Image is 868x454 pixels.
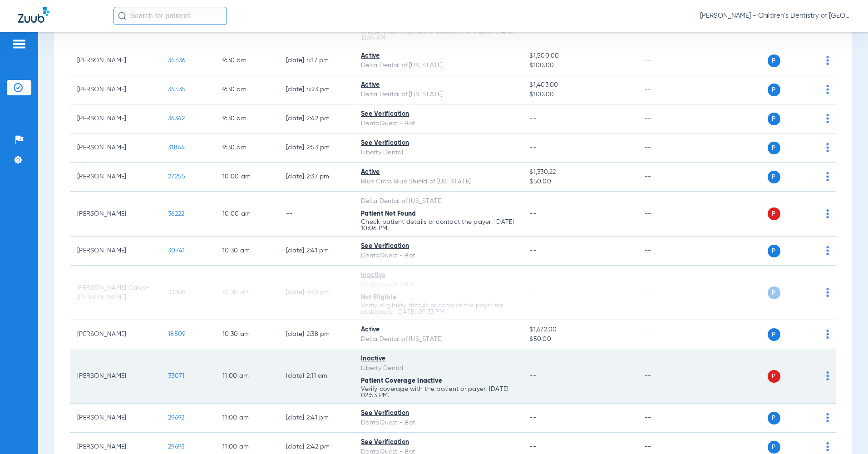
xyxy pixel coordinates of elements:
img: hamburger-icon [12,39,26,49]
img: group-dot-blue.svg [826,246,829,255]
span: -- [529,247,536,254]
td: [DATE] 4:17 PM [279,46,354,75]
span: 34535 [168,86,186,93]
img: Zuub Logo [18,7,49,23]
img: group-dot-blue.svg [826,371,829,380]
td: [PERSON_NAME] [70,104,161,133]
img: group-dot-blue.svg [826,114,829,123]
img: group-dot-blue.svg [826,143,829,152]
div: DentaQuest - Bot [361,280,515,290]
div: DentaQuest - Bot [361,119,515,128]
td: [PERSON_NAME] [70,133,161,163]
div: Inactive [361,271,515,280]
div: Active [361,325,515,335]
td: [PERSON_NAME] [70,237,161,266]
td: 10:00 AM [215,163,279,192]
span: P [768,207,780,220]
span: $100.00 [529,61,630,70]
td: 9:30 AM [215,46,279,75]
div: Active [361,51,515,61]
td: 9:30 AM [215,104,279,133]
td: 11:00 AM [215,404,279,433]
td: [DATE] 4:23 PM [279,75,354,104]
span: P [768,171,780,183]
div: Blue Cross Blue Shield of [US_STATE] [361,177,515,187]
span: 36342 [168,115,185,122]
img: group-dot-blue.svg [826,56,829,65]
td: -- [637,46,699,75]
div: Delta Dental of [US_STATE] [361,197,515,206]
td: -- [637,266,699,320]
span: -- [529,289,536,296]
td: [PERSON_NAME] [70,192,161,237]
div: Delta Dental of [US_STATE] [361,335,515,344]
td: [DATE] 2:37 PM [279,163,354,192]
td: 10:00 AM [215,192,279,237]
span: $50.00 [529,335,630,344]
div: See Verification [361,242,515,251]
td: [PERSON_NAME] [70,75,161,104]
span: Patient Coverage Inactive [361,378,442,384]
div: Delta Dental of [US_STATE] [361,90,515,99]
span: [PERSON_NAME] - Children's Dentistry of [GEOGRAPHIC_DATA] [700,11,850,20]
td: [PERSON_NAME] [70,163,161,192]
span: P [768,328,780,341]
span: P [768,370,780,383]
span: $50.00 [529,177,630,187]
span: P [768,84,780,96]
div: See Verification [361,138,515,148]
div: See Verification [361,109,515,119]
div: Inactive [361,354,515,364]
span: 29693 [168,444,184,450]
td: [PERSON_NAME] [70,404,161,433]
td: -- [637,104,699,133]
span: P [768,113,780,125]
td: -- [279,192,354,237]
span: $1,500.00 [529,51,630,61]
span: $1,403.00 [529,80,630,90]
td: [DATE] 2:41 PM [279,237,354,266]
span: P [768,245,780,257]
td: -- [637,133,699,163]
td: -- [637,349,699,404]
div: Active [361,80,515,90]
td: [DATE] 2:41 PM [279,404,354,433]
div: Chat Widget [823,410,868,454]
p: Check patient details or contact the payer. [DATE] 10:06 PM. [361,219,515,232]
div: DentaQuest - Bot [361,251,515,261]
td: 10:30 AM [215,320,279,349]
div: Delta Dental of [US_STATE] [361,61,515,70]
span: P [768,54,780,67]
span: 27255 [168,173,185,180]
span: $1,330.22 [529,168,630,177]
span: P [768,142,780,154]
td: 9:30 AM [215,133,279,163]
td: -- [637,75,699,104]
p: Check patient details or contact the payer. [DATE] 12:14 AM. [361,29,515,41]
td: -- [637,404,699,433]
span: -- [529,415,536,421]
td: [DATE] 2:11 AM [279,349,354,404]
div: DentaQuest - Bot [361,418,515,428]
span: P [768,286,780,299]
span: $1,672.00 [529,325,630,335]
td: [PERSON_NAME] Cares-[PERSON_NAME] [70,266,161,320]
span: 33071 [168,373,184,379]
img: group-dot-blue.svg [826,209,829,218]
span: -- [529,211,536,217]
div: See Verification [361,409,515,418]
img: group-dot-blue.svg [826,85,829,94]
img: group-dot-blue.svg [826,288,829,297]
span: 36222 [168,211,184,217]
span: P [768,412,780,424]
div: Liberty Dental [361,364,515,373]
img: group-dot-blue.svg [826,172,829,181]
p: Verify coverage with the patient or payer. [DATE] 02:53 PM. [361,386,515,399]
td: 10:30 AM [215,237,279,266]
span: Not Eligible [361,294,396,301]
span: 31844 [168,144,185,151]
td: [PERSON_NAME] [70,320,161,349]
td: 9:30 AM [215,75,279,104]
div: Liberty Dental [361,148,515,158]
td: -- [637,163,699,192]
